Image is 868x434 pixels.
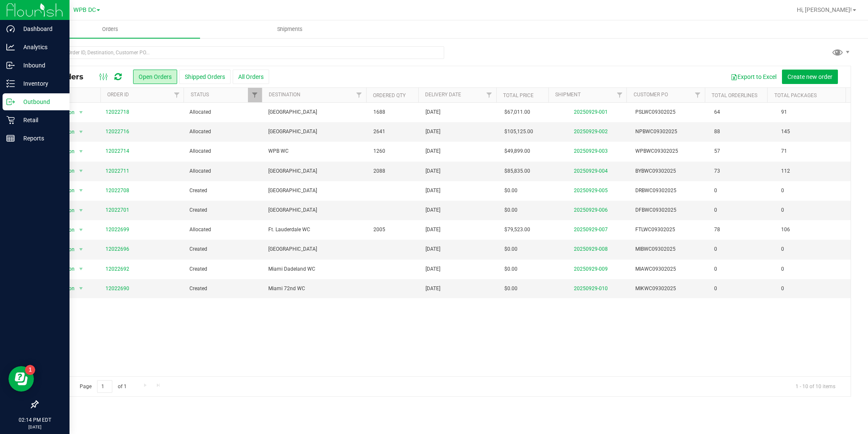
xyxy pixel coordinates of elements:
span: Page of 1 [72,380,134,393]
span: $0.00 [504,206,517,214]
span: [DATE] [426,128,440,136]
span: 0 [714,187,717,195]
a: 12022696 [106,245,129,253]
span: 88 [714,128,720,136]
p: Reports [15,133,66,143]
a: Destination [269,92,300,98]
a: 12022716 [106,128,129,136]
span: [GEOGRAPHIC_DATA] [268,108,363,116]
span: 57 [714,147,720,155]
span: Hi, [PERSON_NAME]! [797,6,852,13]
span: select [75,204,86,216]
span: $105,125.00 [504,128,533,136]
span: 0 [714,206,717,214]
span: 0 [777,204,788,216]
span: select [75,165,86,177]
a: Total Price [503,92,534,98]
span: 64 [714,108,720,116]
span: MIAWC09302025 [635,265,704,273]
span: select [75,106,86,118]
span: 71 [777,145,791,157]
inline-svg: Inventory [6,79,15,88]
span: Shipments [266,25,314,33]
span: MIKWC09302025 [635,285,704,293]
input: 1 [97,380,112,393]
span: 91 [777,106,791,118]
span: $0.00 [504,265,517,273]
button: Create new order [782,70,838,84]
a: 12022701 [106,206,129,214]
inline-svg: Outbound [6,98,15,106]
p: Analytics [15,42,66,52]
a: Filter [352,88,366,102]
a: Filter [482,88,496,102]
span: Allocated [189,167,258,175]
span: BYBWC09302025 [635,167,704,175]
span: Ft. Lauderdale WC [268,226,363,234]
span: WPB DC [73,6,96,14]
a: Filter [170,88,184,102]
button: Export to Excel [725,70,782,84]
inline-svg: Dashboard [6,25,15,33]
span: FTLWC09302025 [635,226,704,234]
span: Allocated [189,226,258,234]
span: 0 [777,243,788,255]
a: Order ID [107,92,129,98]
span: 106 [777,224,794,236]
span: $49,899.00 [504,147,530,155]
span: [GEOGRAPHIC_DATA] [268,187,363,195]
p: Inbound [15,60,66,70]
span: $0.00 [504,245,517,253]
a: Shipment [555,92,581,98]
span: DRBWC09302025 [635,187,704,195]
a: Delivery Date [425,92,461,98]
inline-svg: Analytics [6,43,15,51]
span: select [75,283,86,294]
span: select [75,126,86,138]
p: 02:14 PM EDT [4,416,66,424]
p: Outbound [15,97,66,107]
iframe: Resource center [8,366,34,392]
span: [DATE] [426,167,440,175]
a: Filter [691,88,705,102]
a: 12022711 [106,167,129,175]
a: 12022708 [106,187,129,195]
a: Shipments [200,20,380,38]
span: $0.00 [504,187,517,195]
span: Created [189,206,258,214]
a: 20250929-003 [574,148,608,154]
a: 20250929-005 [574,188,608,193]
a: Customer PO [634,92,668,98]
span: 2005 [373,226,385,234]
span: 1260 [373,147,385,155]
p: Retail [15,115,66,125]
span: $79,523.00 [504,226,530,234]
span: Allocated [189,128,258,136]
iframe: Resource center unread badge [25,365,35,375]
a: 12022692 [106,265,129,273]
p: [DATE] [4,424,66,430]
span: [DATE] [426,265,440,273]
span: WPBWC09302025 [635,147,704,155]
span: select [75,263,86,275]
a: 12022714 [106,147,129,155]
a: Ordered qty [373,92,406,98]
a: 20250929-008 [574,246,608,252]
span: Orders [91,25,130,33]
a: 20250929-010 [574,286,608,291]
span: Miami 72nd WC [268,285,363,293]
span: 1688 [373,108,385,116]
inline-svg: Reports [6,134,15,143]
button: Shipped Orders [179,70,231,84]
inline-svg: Inbound [6,61,15,70]
span: [DATE] [426,245,440,253]
span: 73 [714,167,720,175]
button: Open Orders [133,70,177,84]
span: [GEOGRAPHIC_DATA] [268,245,363,253]
span: $85,835.00 [504,167,530,175]
span: 2641 [373,128,385,136]
span: Created [189,265,258,273]
input: Search Order ID, Destination, Customer PO... [37,46,444,59]
span: Allocated [189,147,258,155]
